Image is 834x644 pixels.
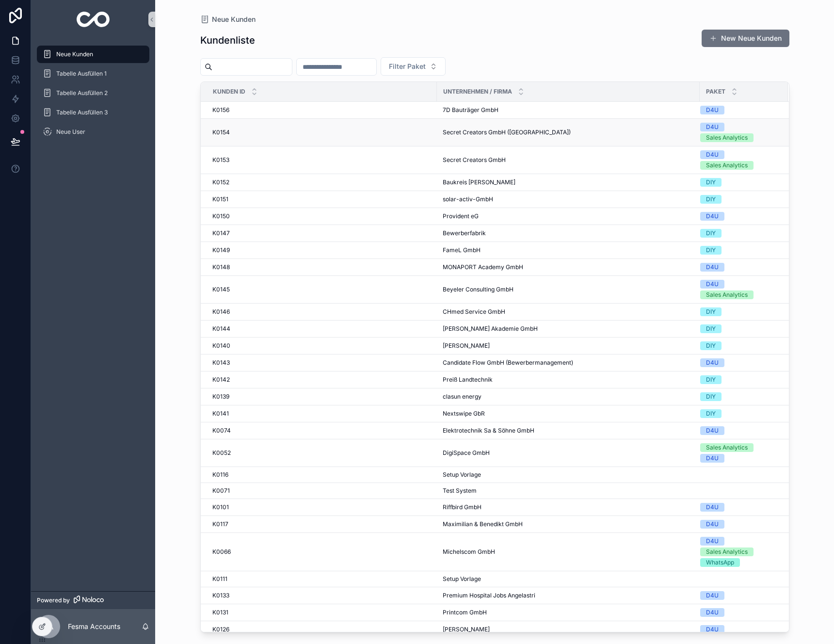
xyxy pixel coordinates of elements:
[443,503,481,511] span: Riffbird GmbH
[212,178,431,186] a: K0152
[706,246,716,255] div: DIY
[700,178,776,187] a: DIY
[443,548,495,556] span: Michelscom GmbH
[213,88,245,96] span: Kunden ID
[443,178,515,186] span: Baukreis [PERSON_NAME]
[700,246,776,255] a: DIY
[212,410,431,418] a: K0141
[706,375,716,384] div: DIY
[700,503,776,512] a: D4U
[212,263,431,271] a: K0148
[443,487,477,495] span: Test System
[443,212,694,220] a: Provident eG
[212,15,256,24] span: Neue Kunden
[37,596,70,604] span: Powered by
[706,263,719,272] div: D4U
[443,195,493,203] span: solar-activ-GmbH
[212,156,431,164] a: K0153
[212,520,228,528] span: K0117
[212,427,231,435] span: K0074
[700,280,776,299] a: D4USales Analytics
[56,70,107,78] span: Tabelle Ausfüllen 1
[212,410,229,418] span: K0141
[212,449,231,457] span: K0052
[68,622,120,631] p: Fesma Accounts
[212,520,431,528] a: K0117
[212,129,230,136] span: K0154
[706,307,716,316] div: DIY
[706,426,719,435] div: D4U
[706,88,725,96] span: Paket
[212,487,230,495] span: K0071
[212,129,431,136] a: K0154
[212,626,431,633] a: K0126
[700,409,776,418] a: DIY
[37,84,149,102] a: Tabelle Ausfüllen 2
[56,89,108,97] span: Tabelle Ausfüllen 2
[706,392,716,401] div: DIY
[700,426,776,435] a: D4U
[212,449,431,457] a: K0052
[212,106,229,114] span: K0156
[702,30,789,47] button: New Neue Kunden
[700,106,776,114] a: D4U
[212,575,227,583] span: K0111
[443,106,498,114] span: 7D Bauträger GmbH
[37,65,149,82] a: Tabelle Ausfüllen 1
[443,592,535,599] span: Premium Hospital Jobs Angelastri
[200,33,255,47] h1: Kundenliste
[443,342,694,350] a: [PERSON_NAME]
[443,246,481,254] span: FameL GmbH
[443,393,481,401] span: clasun energy
[389,62,426,71] span: Filter Paket
[443,427,534,435] span: Elektrotechnik Sa & Söhne GmbH
[443,308,694,316] a: CHmed Service GmbH
[706,409,716,418] div: DIY
[212,212,431,220] a: K0150
[212,195,431,203] a: K0151
[443,156,506,164] span: Secret Creators GmbH
[212,427,431,435] a: K0074
[443,609,487,616] span: Printcom GmbH
[212,106,431,114] a: K0156
[212,263,230,271] span: K0148
[37,123,149,141] a: Neue User
[443,376,694,384] a: Preiß Landtechnik
[700,591,776,600] a: D4U
[706,150,719,159] div: D4U
[443,129,694,136] a: Secret Creators GmbH ([GEOGRAPHIC_DATA])
[443,520,523,528] span: Maximilian & Benedikt GmbH
[443,229,486,237] span: Bewerberfabrik
[77,12,110,27] img: App logo
[443,212,479,220] span: Provident eG
[443,503,694,511] a: Riffbird GmbH
[700,358,776,367] a: D4U
[706,608,719,617] div: D4U
[212,325,230,333] span: K0144
[700,324,776,333] a: DIY
[212,342,431,350] a: K0140
[706,341,716,350] div: DIY
[443,88,512,96] span: Unternehmen / Firma
[443,471,694,479] a: Setup Vorlage
[700,520,776,529] a: D4U
[706,290,748,299] div: Sales Analytics
[212,359,230,367] span: K0143
[706,133,748,142] div: Sales Analytics
[700,341,776,350] a: DIY
[37,46,149,63] a: Neue Kunden
[212,575,431,583] a: K0111
[212,246,431,254] a: K0149
[212,393,229,401] span: K0139
[56,50,93,58] span: Neue Kunden
[212,342,230,350] span: K0140
[443,592,694,599] a: Premium Hospital Jobs Angelastri
[706,558,734,567] div: WhatsApp
[700,195,776,204] a: DIY
[212,229,431,237] a: K0147
[212,308,230,316] span: K0146
[443,376,493,384] span: Preiß Landtechnik
[443,286,694,293] a: Beyeler Consulting GmbH
[443,449,490,457] span: DigiSpace GmbH
[706,443,748,452] div: Sales Analytics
